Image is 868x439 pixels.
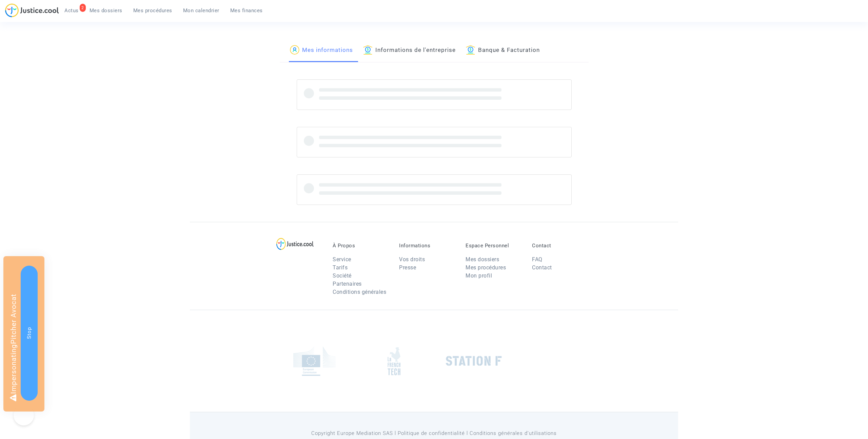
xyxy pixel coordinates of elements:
a: Mes procédures [128,5,178,16]
a: Partenaires [333,281,362,287]
img: french_tech.png [388,347,400,376]
a: FAQ [532,256,542,263]
span: Actus [64,7,79,14]
button: Stop [21,266,38,401]
p: Contact [532,243,588,249]
div: Impersonating [3,256,44,412]
img: stationf.png [446,356,502,366]
span: Stop [26,327,32,339]
span: Mes finances [230,7,263,14]
img: icon-banque.svg [466,45,475,55]
a: Mes procédures [466,264,506,271]
p: Copyright Europe Mediation SAS l Politique de confidentialité l Conditions générales d’utilisa... [280,429,589,438]
iframe: Help Scout Beacon - Open [14,405,34,425]
a: Vos droits [399,256,425,263]
a: Tarifs [333,264,348,271]
img: logo-lg.svg [276,238,314,250]
a: Presse [399,264,416,271]
a: Mon profil [466,272,492,279]
a: Mes dossiers [84,5,128,16]
img: jc-logo.svg [5,3,59,17]
a: Conditions générales [333,289,386,295]
img: icon-passager.svg [290,45,299,55]
img: europe_commision.png [293,346,336,376]
p: Espace Personnel [466,243,522,249]
a: 2Actus [59,5,84,16]
a: Contact [532,264,552,271]
a: Mon calendrier [178,5,225,16]
img: icon-banque.svg [363,45,373,55]
span: Mon calendrier [183,7,219,14]
a: Mes dossiers [466,256,499,263]
span: Mes dossiers [90,7,122,14]
a: Informations de l'entreprise [363,39,456,62]
p: À Propos [333,243,389,249]
div: 2 [80,4,86,12]
span: Mes procédures [133,7,172,14]
a: Service [333,256,351,263]
a: Société [333,272,352,279]
a: Mes finances [225,5,268,16]
p: Informations [399,243,455,249]
a: Mes informations [290,39,353,62]
a: Banque & Facturation [466,39,540,62]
